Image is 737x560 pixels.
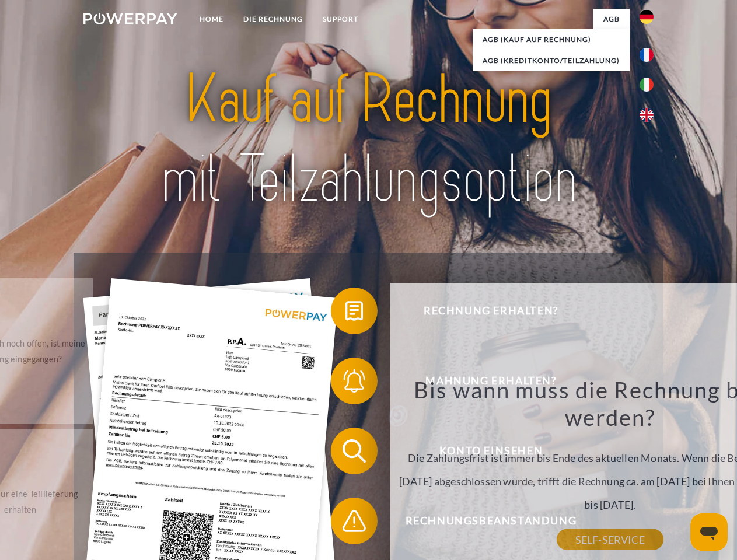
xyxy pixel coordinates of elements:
a: AGB (Kreditkonto/Teilzahlung) [473,50,630,71]
img: title-powerpay_de.svg [111,56,626,223]
img: logo-powerpay-white.svg [83,13,177,24]
iframe: Schaltfläche zum Öffnen des Messaging-Fensters [690,513,728,551]
img: fr [640,48,654,62]
a: agb [593,9,630,30]
a: SUPPORT [313,9,368,30]
img: qb_warning.svg [340,506,369,535]
img: qb_bill.svg [340,296,369,325]
img: en [640,108,654,122]
a: AGB (Kauf auf Rechnung) [473,29,630,50]
a: DIE RECHNUNG [233,9,313,30]
img: qb_bell.svg [340,366,369,395]
button: Rechnungsbeanstandung [331,498,634,544]
img: de [640,10,654,24]
button: Konto einsehen [331,428,634,474]
a: Home [190,9,233,30]
img: it [640,78,654,92]
a: SELF-SERVICE [557,529,663,550]
img: qb_search.svg [340,436,369,466]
